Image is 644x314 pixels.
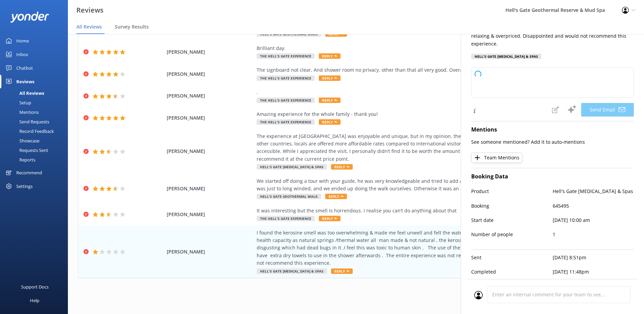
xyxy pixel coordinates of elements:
span: [PERSON_NAME] [167,92,253,100]
div: Home [16,34,29,48]
span: Hell's Gate [MEDICAL_DATA] & Spas [257,268,327,274]
span: Survey Results [115,23,149,30]
a: Showcase [4,136,68,145]
div: Recommend [16,166,42,179]
p: Product [471,188,553,195]
div: It was interesting but the smell is horrendous. I realise you can’t do anything about that [257,207,566,214]
span: [PERSON_NAME] [167,248,253,256]
span: Hell's Gate Geothermal Walk [257,194,321,199]
span: All Reviews [76,23,102,30]
p: 1 [553,231,634,238]
a: Requests Sent [4,145,68,155]
span: Reply [325,194,347,199]
button: Team Mentions [471,153,522,163]
p: [DATE] 8:51pm [553,254,634,261]
span: [PERSON_NAME] [167,114,253,122]
a: All Reviews [4,88,68,98]
span: Reply [331,164,353,170]
div: Amazing experience for the whole family - thank you! [257,110,566,118]
span: Reply [319,119,341,125]
div: Reviews [16,75,34,88]
img: yonder-white-logo.png [10,12,49,23]
div: Reports [4,155,35,164]
div: Requests Sent [4,145,48,155]
div: All Reviews [4,88,44,98]
span: Reply [319,53,341,59]
span: Reply [319,98,341,103]
div: Brilliant day. [257,45,566,52]
span: [PERSON_NAME] [167,185,253,192]
p: Completed [471,268,553,276]
span: Hell's Gate [MEDICAL_DATA] & Spas [257,164,327,170]
div: The signboard not clear, And shower room no privacy. other than that all very good. Overall we ar... [257,66,566,74]
span: [PERSON_NAME] [167,147,253,155]
div: Settings [16,179,33,193]
span: The Hell's Gate Experience [257,119,315,125]
div: Chatbot [16,61,33,75]
a: Send Requests [4,117,68,126]
div: . [257,88,566,96]
p: See someone mentioned? Add it to auto-mentions [471,138,634,146]
p: Hell's Gate [MEDICAL_DATA] & Spas [553,188,634,195]
span: The Hell's Gate Experience [257,75,315,81]
div: Help [30,294,39,307]
span: [PERSON_NAME] [167,70,253,78]
span: Reply [319,75,341,81]
img: user_profile.svg [474,291,483,299]
div: Hell's Gate [MEDICAL_DATA] & Spas [471,54,541,59]
a: Mentions [4,107,68,117]
span: [PERSON_NAME] [167,48,253,56]
div: Send Requests [4,117,49,126]
a: Reports [4,155,68,164]
span: The Hell's Gate Experience [257,53,315,59]
div: Showcase [4,136,39,145]
p: 645495 [553,202,634,210]
div: Inbox [16,48,28,61]
div: Setup [4,98,31,107]
p: Booking [471,202,553,210]
div: The experience at [GEOGRAPHIC_DATA] was enjoyable and unique, but in my opinion, the pricing feel... [257,133,566,163]
span: [PERSON_NAME] [167,211,253,218]
span: The Hell's Gate Experience [257,98,315,103]
div: Support Docs [21,280,49,294]
span: The Hell's Gate Experience [257,216,315,221]
p: Start date [471,216,553,224]
p: [DATE] 10:00 am [553,216,634,224]
p: Sent [471,254,553,261]
a: Record Feedback [4,126,68,136]
div: Mentions [4,107,39,117]
h4: Booking Data [471,172,634,181]
div: We started off doing a tour with your guide, he was very knowledgeable and tried to add a bit of ... [257,177,566,193]
p: [DATE] 11:48pm [553,268,634,276]
span: Reply [331,268,353,274]
h3: Reviews [76,5,104,16]
span: Reply [319,216,341,221]
a: Setup [4,98,68,107]
div: I found the kerosine smell was too overwhelming & made me feel unwell and felt the waters & mud p... [257,229,566,267]
h4: Mentions [471,125,634,134]
p: Number of people [471,231,553,238]
div: Record Feedback [4,126,54,136]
